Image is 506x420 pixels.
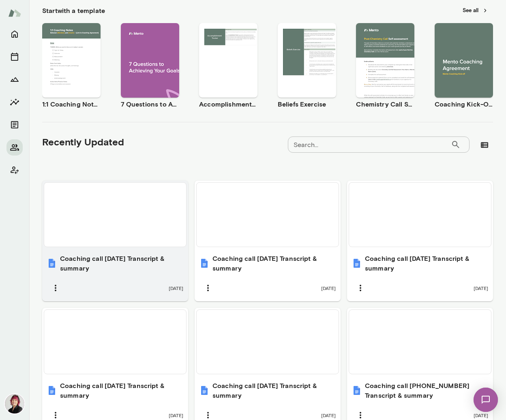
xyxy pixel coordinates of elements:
span: [DATE] [321,412,336,418]
button: Home [6,26,23,42]
img: Mento [8,5,21,21]
h6: Coaching call [PHONE_NUMBER] Transcript & summary [365,381,488,400]
img: Coaching call 2025-05-14 Transcript & summary [352,258,362,268]
h6: Chemistry Call Self-Assessment [Coaches only] [356,99,414,109]
h6: Coaching call [DATE] Transcript & summary [60,381,183,400]
span: [DATE] [169,412,183,418]
button: Client app [6,162,23,178]
h6: Accomplishment Tracker [199,99,257,109]
img: Coaching call 2025-05-28 Transcript & summary [199,258,209,268]
h6: 7 Questions to Achieving Your Goals [121,99,179,109]
h6: Coaching Kick-Off | Coaching Agreement [435,99,493,109]
span: [DATE] [474,285,488,291]
span: [DATE] [321,285,336,291]
img: Coaching call 2025-04-16 Transcript & summary [199,386,209,395]
button: See all [458,4,493,17]
button: Documents [6,117,23,133]
button: Growth Plan [6,71,23,87]
img: Coaching call 2025-004-25 Transcript & summary [352,386,362,395]
span: [DATE] [169,285,183,291]
h6: Coaching call [DATE] Transcript & summary [365,254,488,273]
h6: Start with a template [42,6,105,15]
span: [DATE] [474,412,488,418]
img: Coaching call 2025-04-30 Transcript & summary [47,386,57,395]
img: Leigh Allen-Arredondo [5,394,24,414]
h6: Coaching call [DATE] Transcript & summary [60,254,183,273]
button: Members [6,139,23,156]
h6: Coaching call [DATE] Transcript & summary [212,381,336,400]
img: Coaching call 2025-07-30 Transcript & summary [47,258,57,268]
h5: Recently Updated [42,135,124,148]
button: Sessions [6,49,23,65]
h6: 1:1 Coaching Notes [42,99,101,109]
h6: Coaching call [DATE] Transcript & summary [212,254,336,273]
h6: Beliefs Exercise [278,99,336,109]
button: Insights [6,94,23,110]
